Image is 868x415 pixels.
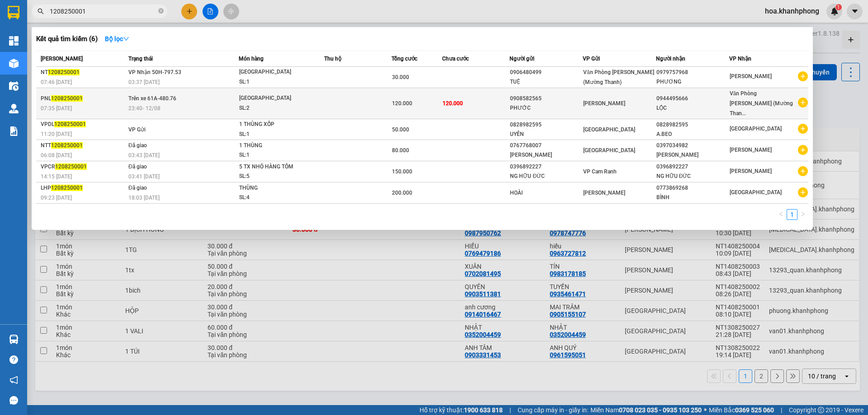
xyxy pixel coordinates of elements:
[656,150,729,160] div: [PERSON_NAME]
[656,183,729,193] div: 0773869268
[510,162,582,172] div: 0396892227
[128,163,147,170] span: Đã giao
[656,77,729,87] div: PHƯƠNG
[9,126,19,136] img: solution-icon
[36,34,98,44] h3: Kết quả tìm kiếm ( 6 )
[656,172,729,181] div: NG HỮU ĐỨC
[98,32,137,46] button: Bộ lọcdown
[41,173,72,180] span: 14:15 [DATE]
[798,145,808,155] span: plus-circle
[583,168,617,175] span: VP Cam Ranh
[583,100,625,107] span: [PERSON_NAME]
[239,172,307,182] div: SL: 5
[776,209,787,220] li: Previous Page
[510,103,582,113] div: PHƯỚC
[510,120,582,130] div: 0828982595
[48,69,80,75] span: 1208250001
[443,100,463,107] span: 120.000
[239,93,307,103] div: [GEOGRAPHIC_DATA]
[38,8,44,14] span: search
[105,35,129,42] strong: Bộ lọc
[54,121,86,127] span: 1208250001
[41,162,126,172] div: VPCR
[656,103,729,113] div: LỘC
[128,173,160,180] span: 03:41 [DATE]
[797,209,808,220] button: right
[41,141,126,150] div: NTT
[730,147,772,153] span: [PERSON_NAME]
[50,6,156,16] input: Tìm tên, số ĐT hoặc mã đơn
[656,94,729,103] div: 0944495666
[158,7,164,16] span: close-circle
[656,68,729,77] div: 0979757968
[128,185,147,191] span: Đã giao
[9,59,19,68] img: warehouse-icon
[239,150,307,160] div: SL: 1
[787,210,797,219] a: 1
[55,163,87,170] span: 1208250001
[510,188,582,198] div: HOÀI
[239,120,307,130] div: 1 THÙNG XỐP
[128,126,146,133] span: VP Gửi
[442,56,469,62] span: Chưa cước
[798,124,808,134] span: plus-circle
[239,193,307,203] div: SL: 4
[656,120,729,130] div: 0828982595
[797,209,808,220] li: Next Page
[9,81,19,91] img: warehouse-icon
[798,166,808,176] span: plus-circle
[9,335,19,344] img: warehouse-icon
[798,71,808,81] span: plus-circle
[41,79,72,85] span: 07:46 [DATE]
[8,6,19,19] img: logo-vxr
[239,130,307,140] div: SL: 1
[583,147,635,154] span: [GEOGRAPHIC_DATA]
[239,103,307,113] div: SL: 2
[9,355,18,364] span: question-circle
[128,56,153,62] span: Trạng thái
[392,147,409,154] span: 80.000
[730,126,782,132] span: [GEOGRAPHIC_DATA]
[656,56,685,62] span: Người nhận
[392,56,417,62] span: Tổng cước
[9,376,18,384] span: notification
[776,209,787,220] button: left
[128,69,181,75] span: VP Nhận 50H-797.53
[128,142,147,149] span: Đã giao
[798,187,808,197] span: plus-circle
[239,141,307,151] div: 1 THÙNG
[583,69,654,85] span: Văn Phòng [PERSON_NAME] (Mường Thanh)
[510,141,582,150] div: 0767768007
[656,162,729,172] div: 0396892227
[583,126,635,133] span: [GEOGRAPHIC_DATA]
[123,36,129,42] span: down
[41,68,126,77] div: NT
[392,168,412,175] span: 150.000
[41,56,83,62] span: [PERSON_NAME]
[41,183,126,193] div: LHP
[656,141,729,150] div: 0397034982
[392,100,412,107] span: 120.000
[800,211,806,217] span: right
[128,152,160,159] span: 03:43 [DATE]
[51,95,83,102] span: 1208250001
[730,168,772,174] span: [PERSON_NAME]
[239,56,264,62] span: Món hàng
[9,104,19,113] img: warehouse-icon
[9,36,19,46] img: dashboard-icon
[128,79,160,85] span: 03:37 [DATE]
[510,94,582,103] div: 0908582565
[509,56,534,62] span: Người gửi
[239,77,307,87] div: SL: 1
[392,190,412,196] span: 200.000
[128,195,160,201] span: 18:03 [DATE]
[778,211,784,217] span: left
[41,131,72,137] span: 11:20 [DATE]
[730,90,793,117] span: Văn Phòng [PERSON_NAME] (Mường Than...
[730,73,772,79] span: [PERSON_NAME]
[583,56,600,62] span: VP Gửi
[510,77,582,87] div: TUỆ
[41,195,72,201] span: 09:23 [DATE]
[656,193,729,202] div: BÌNH
[158,8,164,14] span: close-circle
